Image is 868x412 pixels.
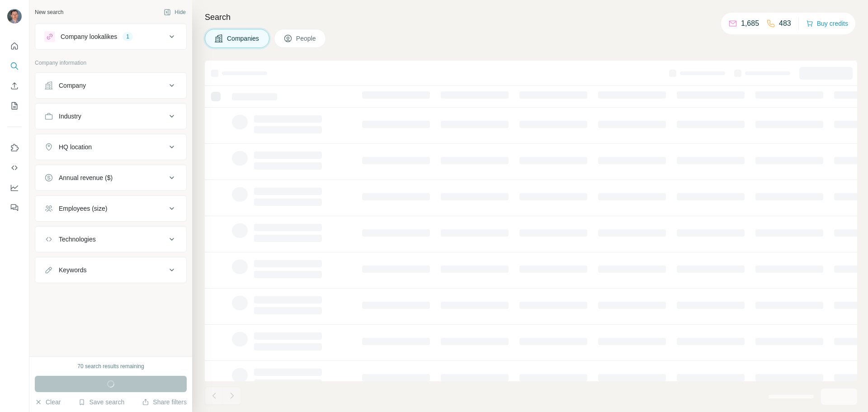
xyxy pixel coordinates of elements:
button: Industry [35,105,186,127]
button: My lists [7,98,22,114]
button: Search [7,58,22,74]
div: 1 [123,33,133,41]
div: Technologies [59,235,96,244]
button: Feedback [7,199,22,216]
button: Save search [78,398,124,407]
button: Company [35,75,186,96]
div: Company lookalikes [61,32,117,41]
button: Keywords [35,259,186,281]
div: Keywords [59,265,86,275]
button: Quick start [7,38,22,54]
button: Use Surfe on LinkedIn [7,140,22,156]
div: 70 search results remaining [77,362,144,370]
h4: Search [205,11,857,24]
button: Company lookalikes1 [35,26,186,47]
span: People [296,34,317,43]
button: Enrich CSV [7,78,22,94]
button: Hide [157,5,192,19]
p: Company information [35,59,187,67]
span: Companies [227,34,260,43]
div: Employees (size) [59,204,107,213]
div: HQ location [59,142,92,152]
button: Share filters [142,398,187,407]
button: Dashboard [7,180,22,196]
div: New search [35,8,63,16]
button: Use Surfe API [7,160,22,176]
button: HQ location [35,136,186,158]
p: 483 [779,18,791,29]
div: Industry [59,112,81,121]
button: Annual revenue ($) [35,167,186,189]
button: Technologies [35,228,186,250]
button: Employees (size) [35,198,186,219]
button: Buy credits [806,17,848,30]
p: 1,685 [741,18,759,29]
div: Annual revenue ($) [59,173,113,182]
div: Company [59,81,86,90]
img: Avatar [7,9,22,24]
button: Clear [35,398,61,407]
